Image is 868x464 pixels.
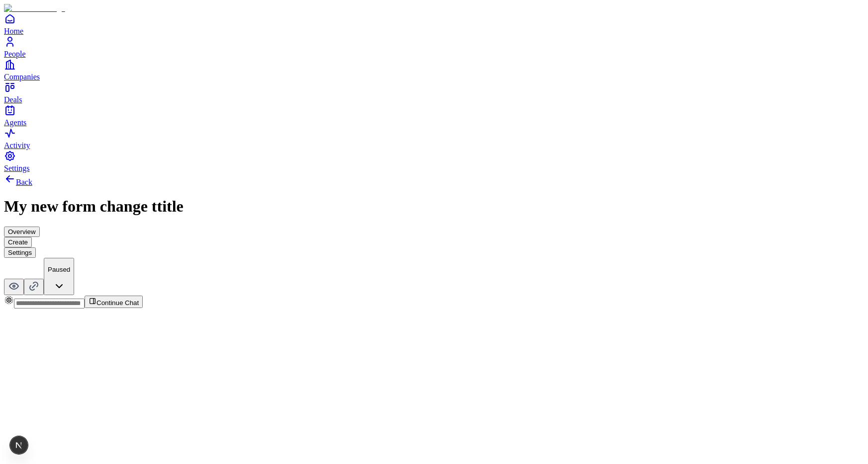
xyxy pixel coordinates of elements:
[4,150,864,172] a: Settings
[4,59,864,81] a: Companies
[4,141,30,150] span: Activity
[4,13,864,35] a: Home
[4,295,864,309] div: Continue Chat
[4,36,864,58] a: People
[4,104,864,127] a: Agents
[4,4,65,13] img: Item Brain Logo
[96,299,139,307] span: Continue Chat
[4,247,36,258] button: Settings
[4,178,32,186] a: Back
[85,296,143,308] button: Continue Chat
[4,197,864,216] h1: My new form change ttitle
[4,73,40,81] span: Companies
[4,118,26,127] span: Agents
[4,127,864,150] a: Activity
[4,237,32,247] button: Create
[4,81,864,104] a: Deals
[4,95,22,104] span: Deals
[4,227,40,237] button: Overview
[4,50,26,58] span: People
[4,164,30,172] span: Settings
[4,27,23,35] span: Home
